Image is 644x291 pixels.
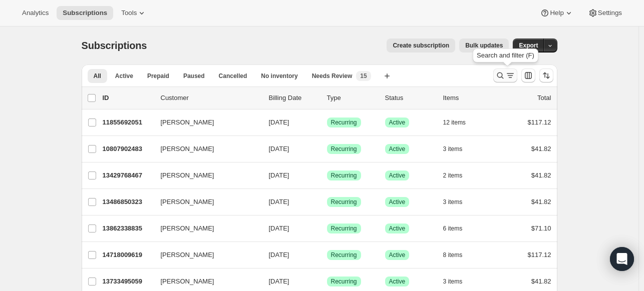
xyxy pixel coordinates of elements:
[443,93,493,103] div: Items
[531,198,551,205] span: $41.82
[531,277,551,285] span: $41.82
[582,6,628,20] button: Settings
[161,144,214,154] span: [PERSON_NAME]
[261,72,297,80] span: No inventory
[443,168,474,182] button: 2 items
[161,276,214,286] span: [PERSON_NAME]
[103,93,153,103] p: ID
[331,224,357,232] span: Recurring
[155,114,255,130] button: [PERSON_NAME]
[528,251,551,258] span: $117.12
[610,247,634,271] div: Open Intercom Messenger
[521,68,535,82] button: Customize table column order and visibility
[269,93,319,103] p: Billing Date
[103,250,153,260] p: 14718009619
[387,38,455,52] button: Create subscription
[161,117,214,127] span: [PERSON_NAME]
[443,171,463,179] span: 2 items
[459,38,509,52] button: Bulk updates
[63,9,107,17] span: Subscriptions
[537,93,551,103] p: Total
[103,197,153,207] p: 13486850323
[103,115,551,129] div: 11855692051[PERSON_NAME][DATE]SuccessRecurringSuccessActive12 items$117.12
[443,145,463,153] span: 3 items
[531,145,551,152] span: $41.82
[103,170,153,180] p: 13429768467
[443,274,474,288] button: 3 items
[155,220,255,236] button: [PERSON_NAME]
[443,198,463,206] span: 3 items
[539,68,553,82] button: Sort the results
[331,118,357,126] span: Recurring
[161,93,261,103] p: Customer
[493,68,517,82] button: Search and filter results
[389,251,406,259] span: Active
[331,198,357,206] span: Recurring
[389,277,406,285] span: Active
[161,170,214,180] span: [PERSON_NAME]
[443,195,474,209] button: 3 items
[269,277,289,285] span: [DATE]
[103,168,551,182] div: 13429768467[PERSON_NAME][DATE]SuccessRecurringSuccessActive2 items$41.82
[22,9,49,17] span: Analytics
[94,72,101,80] span: All
[155,194,255,210] button: [PERSON_NAME]
[513,38,544,52] button: Export
[443,118,466,126] span: 12 items
[269,198,289,205] span: [DATE]
[331,171,357,179] span: Recurring
[121,9,137,17] span: Tools
[550,9,563,17] span: Help
[103,223,153,233] p: 13862338835
[443,115,477,129] button: 12 items
[103,117,153,127] p: 11855692051
[269,118,289,126] span: [DATE]
[389,118,406,126] span: Active
[147,72,169,80] span: Prepaid
[219,72,247,80] span: Cancelled
[103,195,551,209] div: 13486850323[PERSON_NAME][DATE]SuccessRecurringSuccessActive3 items$41.82
[312,72,353,80] span: Needs Review
[82,40,147,51] span: Subscriptions
[443,277,463,285] span: 3 items
[528,118,551,126] span: $117.12
[465,41,503,49] span: Bulk updates
[103,142,551,156] div: 10807902483[PERSON_NAME][DATE]SuccessRecurringSuccessActive3 items$41.82
[155,141,255,157] button: [PERSON_NAME]
[103,276,153,286] p: 13733495059
[161,250,214,260] span: [PERSON_NAME]
[389,224,406,232] span: Active
[443,221,474,235] button: 6 items
[103,221,551,235] div: 13862338835[PERSON_NAME][DATE]SuccessRecurringSuccessActive6 items$71.10
[443,224,463,232] span: 6 items
[385,93,435,103] p: Status
[183,72,205,80] span: Paused
[534,6,579,20] button: Help
[103,144,153,154] p: 10807902483
[161,223,214,233] span: [PERSON_NAME]
[531,224,551,232] span: $71.10
[598,9,622,17] span: Settings
[16,6,55,20] button: Analytics
[360,72,367,80] span: 15
[155,167,255,183] button: [PERSON_NAME]
[155,273,255,289] button: [PERSON_NAME]
[443,248,474,262] button: 8 items
[103,248,551,262] div: 14718009619[PERSON_NAME][DATE]SuccessRecurringSuccessActive8 items$117.12
[103,93,551,103] div: IDCustomerBilling DateTypeStatusItemsTotal
[269,145,289,152] span: [DATE]
[389,145,406,153] span: Active
[443,142,474,156] button: 3 items
[269,251,289,258] span: [DATE]
[331,277,357,285] span: Recurring
[103,274,551,288] div: 13733495059[PERSON_NAME][DATE]SuccessRecurringSuccessActive3 items$41.82
[531,171,551,179] span: $41.82
[269,224,289,232] span: [DATE]
[161,197,214,207] span: [PERSON_NAME]
[57,6,113,20] button: Subscriptions
[393,41,449,49] span: Create subscription
[115,6,153,20] button: Tools
[269,171,289,179] span: [DATE]
[389,171,406,179] span: Active
[331,251,357,259] span: Recurring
